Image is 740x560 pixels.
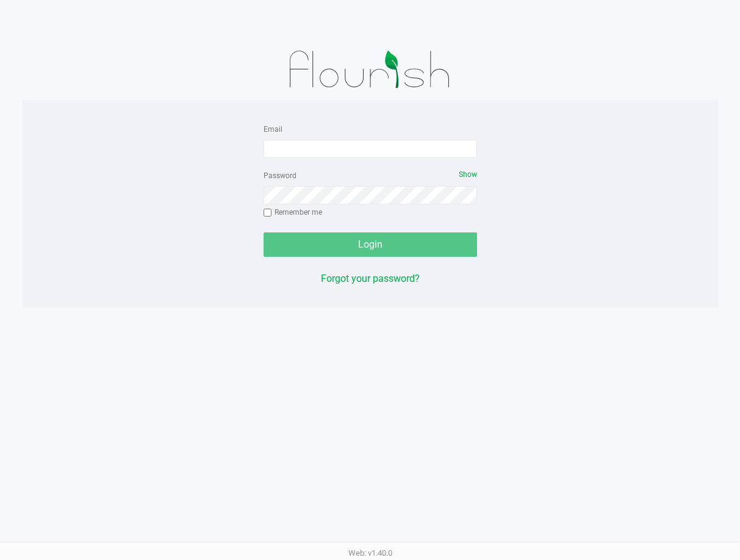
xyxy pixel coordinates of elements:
[264,207,322,218] label: Remember me
[264,170,296,181] label: Password
[264,124,282,135] label: Email
[264,209,272,217] input: Remember me
[459,170,477,179] span: Show
[348,548,392,558] span: Web: v1.40.0
[321,271,420,286] button: Forgot your password?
